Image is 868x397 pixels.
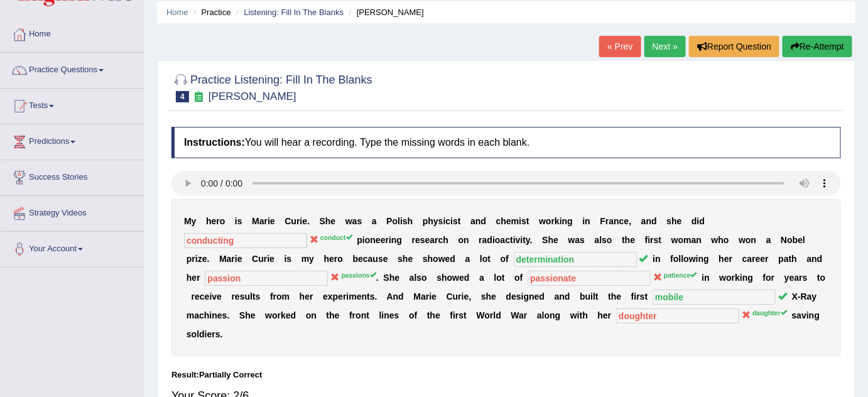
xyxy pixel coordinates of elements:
[1,17,144,48] a: Home
[184,216,192,226] b: M
[192,291,195,302] b: r
[496,216,501,226] b: c
[779,254,784,264] b: p
[650,235,653,245] b: r
[334,254,337,264] b: r
[787,235,793,245] b: o
[373,254,379,264] b: u
[595,235,600,245] b: a
[789,254,792,264] b: t
[470,216,475,226] b: a
[726,273,732,283] b: o
[198,254,202,264] b: z
[792,254,798,264] b: h
[607,235,612,245] b: o
[481,216,487,226] b: d
[496,273,502,283] b: o
[575,235,580,245] b: a
[381,235,386,245] b: e
[452,273,459,283] b: w
[192,216,197,226] b: y
[192,91,205,103] small: Exam occurring question
[166,8,188,17] a: Home
[1,160,144,192] a: Success Stories
[287,254,292,264] b: s
[209,90,296,102] small: [PERSON_NAME]
[245,291,251,302] b: u
[206,216,212,226] b: h
[719,254,725,264] b: h
[751,235,757,245] b: n
[798,235,803,245] b: e
[506,254,509,264] b: f
[677,216,682,226] b: e
[698,254,704,264] b: n
[408,254,413,264] b: e
[583,216,585,226] b: i
[403,254,408,264] b: h
[704,273,710,283] b: n
[269,254,274,264] b: e
[212,291,217,302] b: v
[195,291,200,302] b: e
[482,254,488,264] b: o
[719,235,724,245] b: h
[459,273,464,283] b: e
[345,216,352,226] b: w
[567,216,573,226] b: g
[609,216,614,226] b: a
[187,254,192,264] b: p
[521,235,523,245] b: i
[403,216,408,226] b: s
[622,235,625,245] b: t
[252,254,258,264] b: C
[793,235,798,245] b: b
[465,254,470,264] b: a
[391,235,397,245] b: n
[446,216,451,226] b: c
[771,273,774,283] b: r
[742,273,748,283] b: n
[689,36,779,57] button: Report Question
[1,89,144,120] a: Tests
[398,216,400,226] b: l
[300,216,303,226] b: i
[220,216,225,226] b: o
[697,235,702,245] b: n
[528,271,651,286] input: blank
[372,216,377,226] b: a
[521,216,526,226] b: s
[362,235,365,245] b: i
[197,273,200,283] b: r
[513,235,516,245] b: i
[624,216,629,226] b: e
[192,254,195,264] b: r
[309,254,314,264] b: y
[352,216,357,226] b: a
[1,232,144,263] a: Your Account
[417,273,422,283] b: s
[190,6,231,18] li: Practice
[237,216,242,226] b: s
[501,254,506,264] b: o
[438,235,443,245] b: c
[235,291,240,302] b: e
[599,36,641,57] a: « Prev
[232,291,235,302] b: r
[671,235,678,245] b: w
[553,235,558,245] b: e
[435,235,438,245] b: r
[692,235,697,245] b: a
[510,235,513,245] b: t
[783,36,852,57] button: Re-Attempt
[494,273,497,283] b: l
[645,235,648,245] b: f
[487,235,493,245] b: d
[325,216,331,226] b: h
[803,273,808,283] b: s
[423,254,428,264] b: s
[766,273,772,283] b: o
[464,273,470,283] b: d
[437,273,442,283] b: s
[480,254,482,264] b: l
